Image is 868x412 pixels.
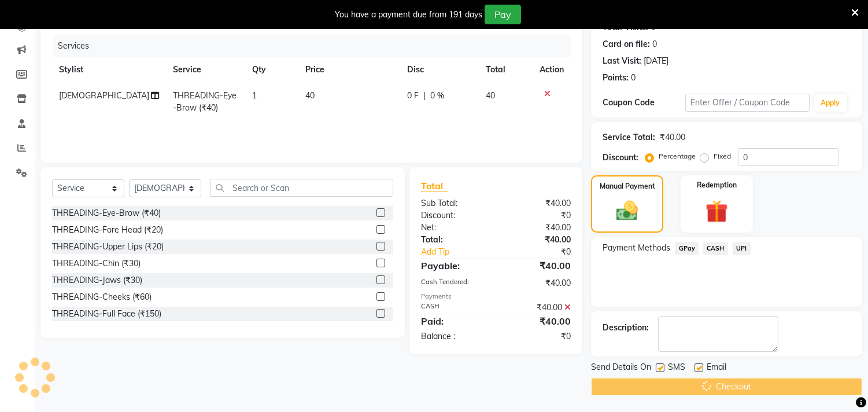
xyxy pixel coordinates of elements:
[412,330,496,343] div: Balance :
[603,322,649,334] div: Description:
[496,197,580,209] div: ₹40.00
[652,38,657,50] div: 0
[496,330,580,343] div: ₹0
[412,209,496,222] div: Discount:
[699,197,735,226] img: _gift.svg
[485,5,521,24] button: Pay
[610,198,644,223] img: _cash.svg
[486,90,495,101] span: 40
[631,72,636,84] div: 0
[644,55,668,67] div: [DATE]
[479,57,533,83] th: Total
[496,209,580,222] div: ₹0
[510,246,580,258] div: ₹0
[814,94,847,112] button: Apply
[210,179,393,197] input: Search or Scan
[421,292,571,301] div: Payments
[707,361,726,376] span: Email
[496,277,580,289] div: ₹40.00
[245,57,298,83] th: Qty
[496,234,580,246] div: ₹40.00
[52,291,152,303] div: THREADING-Cheeks (₹60)
[407,90,419,102] span: 0 F
[412,314,496,328] div: Paid:
[52,274,142,286] div: THREADING-Jaws (₹30)
[305,90,315,101] span: 40
[400,57,479,83] th: Disc
[496,314,580,328] div: ₹40.00
[421,180,448,192] span: Total
[430,90,444,102] span: 0 %
[703,242,728,255] span: CASH
[412,259,496,273] div: Payable:
[659,151,696,161] label: Percentage
[412,197,496,209] div: Sub Total:
[600,181,655,192] label: Manual Payment
[603,38,650,50] div: Card on file:
[412,246,510,258] a: Add Tip
[603,131,655,144] div: Service Total:
[668,361,685,376] span: SMS
[298,57,401,83] th: Price
[496,301,580,314] div: ₹40.00
[412,222,496,234] div: Net:
[173,90,237,113] span: THREADING-Eye-Brow (₹40)
[697,180,737,190] label: Redemption
[496,259,580,273] div: ₹40.00
[603,242,670,254] span: Payment Methods
[52,224,163,236] div: THREADING-Fore Head (₹20)
[603,72,629,84] div: Points:
[52,241,164,253] div: THREADING-Upper Lips (₹20)
[423,90,426,102] span: |
[53,35,579,57] div: Services
[685,94,809,112] input: Enter Offer / Coupon Code
[603,97,685,109] div: Coupon Code
[733,242,751,255] span: UPI
[335,9,482,21] div: You have a payment due from 191 days
[412,277,496,289] div: Cash Tendered:
[675,242,699,255] span: GPay
[412,301,496,314] div: CASH
[660,131,685,144] div: ₹40.00
[412,234,496,246] div: Total:
[166,57,245,83] th: Service
[52,207,161,219] div: THREADING-Eye-Brow (₹40)
[52,308,161,320] div: THREADING-Full Face (₹150)
[52,257,141,270] div: THREADING-Chin (₹30)
[59,90,149,101] span: [DEMOGRAPHIC_DATA]
[714,151,731,161] label: Fixed
[52,57,166,83] th: Stylist
[603,152,638,164] div: Discount:
[591,361,651,376] span: Send Details On
[496,222,580,234] div: ₹40.00
[603,55,641,67] div: Last Visit:
[252,90,257,101] span: 1
[533,57,571,83] th: Action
